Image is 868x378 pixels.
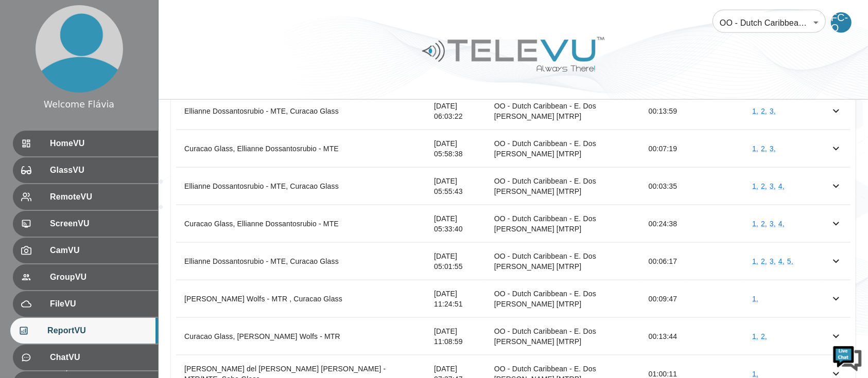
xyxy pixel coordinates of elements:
a: 1, [752,182,758,190]
div: Welcome Flávia [44,98,114,111]
div: Minimize live chat window [169,5,194,30]
td: [DATE] 06:03:22 [426,93,486,130]
th: [PERSON_NAME] Wolfs - MTR , Curacao Glass [176,280,426,318]
td: [DATE] 11:08:59 [426,318,486,355]
td: OO - Dutch Caribbean - E. Dos [PERSON_NAME] [MTRP] [486,205,640,243]
a: 3, [770,257,776,265]
th: Ellianne Dossantosrubio - MTE, Curacao Glass [176,168,426,205]
a: 2, [761,257,767,265]
div: RemoteVU [13,184,158,210]
a: 1, [752,370,758,378]
img: Chat Widget [832,342,863,373]
span: ReportVU [47,325,150,337]
td: OO - Dutch Caribbean - E. Dos [PERSON_NAME] [MTRP] [486,318,640,355]
textarea: Type your message and hit 'Enter' [5,261,196,297]
a: 2, [761,182,767,190]
div: FileVU [13,291,158,317]
span: GroupVU [50,271,150,283]
a: 2, [761,332,767,340]
div: GroupVU [13,264,158,290]
th: Curacao Glass, Ellianne Dossantosrubio - MTE [176,205,426,243]
th: Ellianne Dossantosrubio - MTE, Curacao Glass [176,243,426,280]
td: OO - Dutch Caribbean - E. Dos [PERSON_NAME] [MTRP] [486,280,640,318]
div: OO - Dutch Caribbean - E. Dos [PERSON_NAME] [MTRP] [713,8,826,37]
a: 1, [752,107,758,115]
img: profile.png [36,5,123,93]
a: 1, [752,145,758,153]
span: ChatVU [50,351,150,364]
td: 00:07:19 [640,130,687,168]
td: [DATE] 05:58:38 [426,130,486,168]
span: HomeVU [50,137,150,150]
td: OO - Dutch Caribbean - E. Dos [PERSON_NAME] [MTRP] [486,93,640,130]
div: CamVU [13,238,158,263]
th: Curacao Glass, [PERSON_NAME] Wolfs - MTR [176,318,426,355]
a: 4, [778,220,785,228]
div: FC-O [831,12,852,33]
span: CamVU [50,244,150,257]
div: ReportVU [10,318,158,344]
span: GlassVU [50,164,150,176]
a: 1, [752,220,758,228]
td: OO - Dutch Caribbean - E. Dos [PERSON_NAME] [MTRP] [486,243,640,280]
div: GlassVU [13,157,158,183]
a: 2, [761,145,767,153]
a: 4, [778,182,785,190]
div: ScreenVU [13,211,158,237]
span: RemoteVU [50,191,150,203]
td: 00:13:44 [640,318,687,355]
a: 3, [770,182,776,190]
a: 1, [752,295,758,303]
td: 00:13:59 [640,93,687,130]
td: [DATE] 05:55:43 [426,168,486,205]
img: Logo [421,33,606,76]
a: 3, [770,220,776,228]
div: HomeVU [13,131,158,156]
td: [DATE] 11:24:51 [426,280,486,318]
td: 00:09:47 [640,280,687,318]
span: We're online! [60,120,142,224]
td: [DATE] 05:33:40 [426,205,486,243]
td: OO - Dutch Caribbean - E. Dos [PERSON_NAME] [MTRP] [486,168,640,205]
div: ChatVU [13,345,158,370]
td: 00:06:17 [640,243,687,280]
span: FileVU [50,298,150,310]
img: d_736959983_company_1615157101543_736959983 [18,48,43,74]
th: Ellianne Dossantosrubio - MTE, Curacao Glass [176,93,426,130]
td: [DATE] 05:01:55 [426,243,486,280]
a: 2, [761,107,767,115]
span: ScreenVU [50,218,150,230]
a: 4, [778,257,785,265]
div: Chat with us now [54,54,173,67]
a: 3, [770,145,776,153]
a: 2, [761,220,767,228]
a: 1, [752,332,758,340]
a: 1, [752,257,758,265]
a: 3, [770,107,776,115]
a: 5, [787,257,793,265]
td: OO - Dutch Caribbean - E. Dos [PERSON_NAME] [MTRP] [486,130,640,168]
td: 00:24:38 [640,205,687,243]
td: 00:03:35 [640,168,687,205]
th: Curacao Glass, Ellianne Dossantosrubio - MTE [176,130,426,168]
